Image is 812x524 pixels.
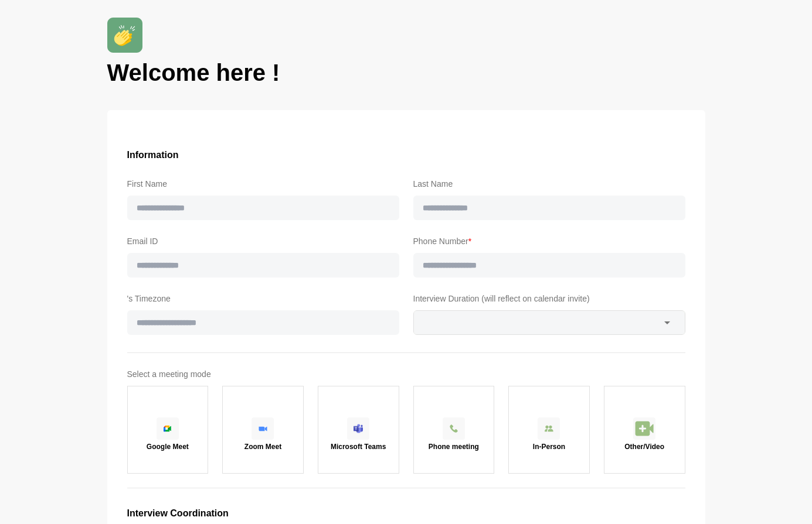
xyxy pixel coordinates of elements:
label: Email ID [127,234,399,248]
label: 's Timezone [127,292,399,306]
label: Last Name [413,177,685,191]
p: Zoom Meet [244,443,281,450]
p: Other/Video [624,443,664,450]
h3: Interview Coordination [127,506,685,521]
label: Interview Duration (will reflect on calendar invite) [413,292,685,306]
h3: Information [127,148,685,163]
p: In-Person [533,443,565,450]
label: Select a meeting mode [127,367,685,381]
label: Phone Number [413,234,685,248]
h1: Welcome here ! [107,57,705,88]
label: First Name [127,177,399,191]
p: Google Meet [147,443,189,450]
p: Phone meeting [429,443,479,450]
p: Microsoft Teams [331,443,386,450]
